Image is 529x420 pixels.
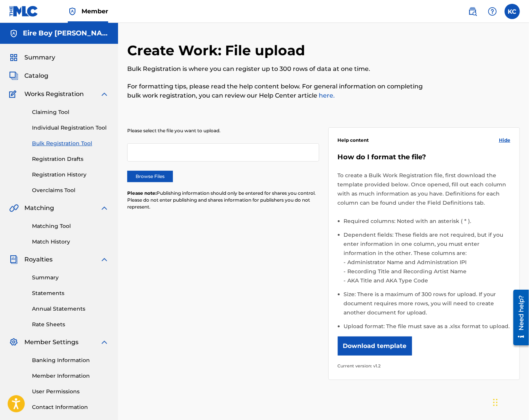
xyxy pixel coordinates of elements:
[346,258,511,267] li: Administrator Name and Administration IPI
[32,372,109,380] a: Member Information
[493,391,498,414] div: Drag
[346,276,511,285] li: AKA Title and AKA Type Code
[127,190,157,196] span: Please note:
[100,90,109,99] img: expand
[505,4,520,19] div: User Menu
[344,230,511,290] li: Dependent fields: These fields are not required, but if you enter information in one column, you ...
[499,137,510,144] span: Hide
[9,53,18,62] img: Summary
[9,338,18,347] img: Member Settings
[100,338,109,347] img: expand
[9,255,18,264] img: Royalties
[344,322,511,331] li: Upload format: The file must save as a .xlsx format to upload.
[24,255,53,264] span: Royalties
[127,127,319,134] p: Please select the file you want to upload.
[9,6,38,17] img: MLC Logo
[127,42,309,59] h2: Create Work: File upload
[82,7,108,16] span: Member
[344,216,511,230] li: Required columns: Noted with an asterisk ( * ).
[9,53,55,62] a: SummarySummary
[338,337,412,356] button: Download template
[32,403,109,411] a: Contact Information
[24,71,48,80] span: Catalog
[9,90,19,99] img: Works Registration
[24,90,84,99] span: Works Registration
[100,204,109,213] img: expand
[317,92,335,99] a: here.
[127,190,319,210] p: Publishing information should only be entered for shares you control. Please do not enter publish...
[127,171,173,182] label: Browse Files
[24,338,78,347] span: Member Settings
[32,356,109,364] a: Banking Information
[508,287,529,348] iframe: Resource Center
[24,53,55,62] span: Summary
[9,204,19,213] img: Matching
[32,155,109,163] a: Registration Drafts
[344,290,511,322] li: Size: There is a maximum of 300 rows for upload. If your document requires more rows, you will ne...
[338,361,511,370] p: Current version: v1.2
[468,7,477,16] img: search
[23,29,109,38] h5: Eire Boy Malek
[32,305,109,313] a: Annual Statements
[32,108,109,116] a: Claiming Tool
[338,137,369,144] span: Help content
[32,139,109,147] a: Bulk Registration Tool
[491,383,529,420] iframe: Chat Widget
[127,82,430,100] p: For formatting tips, please read the help content below. For general information on completing bu...
[32,321,109,329] a: Rate Sheets
[32,222,109,230] a: Matching Tool
[485,4,500,19] div: Help
[32,124,109,132] a: Individual Registration Tool
[346,267,511,276] li: Recording Title and Recording Artist Name
[9,71,48,80] a: CatalogCatalog
[9,29,18,38] img: Accounts
[32,289,109,297] a: Statements
[465,4,480,19] a: Public Search
[32,186,109,194] a: Overclaims Tool
[24,204,54,213] span: Matching
[32,274,109,282] a: Summary
[488,7,497,16] img: help
[100,255,109,264] img: expand
[32,238,109,246] a: Match History
[32,388,109,396] a: User Permissions
[32,171,109,179] a: Registration History
[338,171,511,207] p: To create a Bulk Work Registration file, first download the template provided below. Once opened,...
[127,64,430,74] p: Bulk Registration is where you can register up to 300 rows of data at one time.
[9,71,18,80] img: Catalog
[338,153,511,162] h5: How do I format the file?
[68,7,77,16] img: Top Rightsholder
